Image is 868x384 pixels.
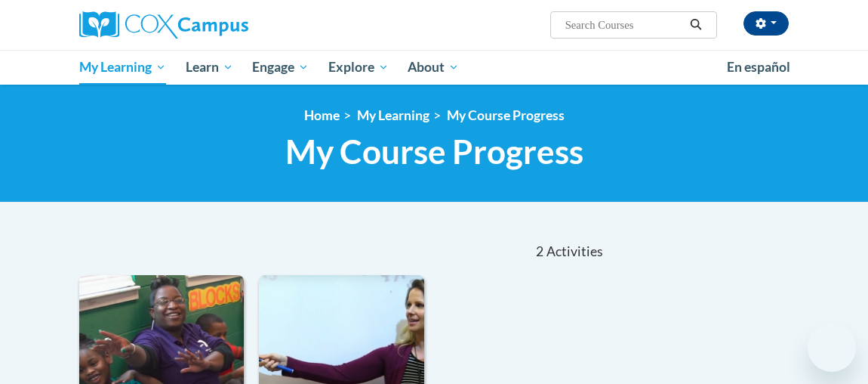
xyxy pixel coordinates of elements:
[536,243,543,260] span: 2
[242,50,319,85] a: Engage
[79,11,248,39] img: Cox Campus
[564,16,685,34] input: Search Courses
[408,58,459,76] span: About
[399,50,469,85] a: About
[319,50,399,85] a: Explore
[285,132,583,172] span: My Course Progress
[808,324,856,372] iframe: Button to launch messaging window
[79,11,300,39] a: Cox Campus
[357,107,429,123] a: My Learning
[743,11,789,36] button: Account Settings
[717,51,800,83] a: En español
[176,50,243,85] a: Learn
[69,50,176,85] a: My Learning
[304,107,340,123] a: Home
[79,58,166,76] span: My Learning
[727,59,790,75] span: En español
[252,58,309,76] span: Engage
[685,16,707,34] button: Search
[546,243,603,260] span: Activities
[447,107,565,123] a: My Course Progress
[328,58,389,76] span: Explore
[68,50,800,85] div: Main menu
[186,58,233,76] span: Learn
